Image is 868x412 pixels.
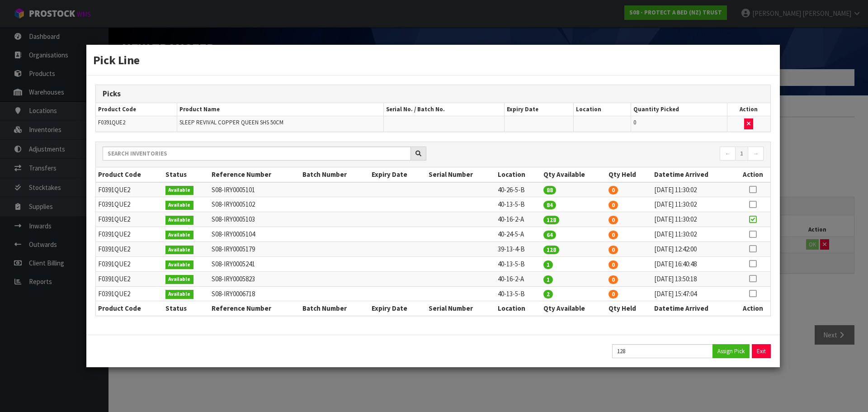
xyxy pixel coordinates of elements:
[495,256,541,271] td: 40-13-5-B
[495,301,541,316] th: Location
[209,286,300,301] td: S08-IRY0006718
[495,286,541,301] td: 40-13-5-B
[495,197,541,212] td: 40-13-5-B
[495,271,541,286] td: 40-16-2-A
[541,167,606,182] th: Qty Available
[96,286,163,301] td: F0391QUE2
[440,147,764,162] nav: Page navigation
[96,182,163,197] td: F0391QUE2
[543,201,556,209] span: 84
[609,260,618,269] span: 0
[300,167,369,182] th: Batch Number
[165,290,194,299] span: Available
[96,256,163,271] td: F0391QUE2
[495,227,541,242] td: 40-24-5-A
[735,301,770,316] th: Action
[165,231,194,240] span: Available
[652,256,735,271] td: [DATE] 16:40:48
[652,227,735,242] td: [DATE] 11:30:02
[495,182,541,197] td: 40-26-5-B
[543,186,556,194] span: 88
[574,103,631,116] th: Location
[495,212,541,227] td: 40-16-2-A
[165,201,194,210] span: Available
[735,167,770,182] th: Action
[163,167,210,182] th: Status
[504,103,574,116] th: Expiry Date
[369,301,426,316] th: Expiry Date
[209,227,300,242] td: S08-IRY0005104
[163,301,210,316] th: Status
[103,147,411,161] input: Search inventories
[727,103,770,116] th: Action
[209,167,300,182] th: Reference Number
[426,167,495,182] th: Serial Number
[165,275,194,284] span: Available
[165,260,194,270] span: Available
[96,167,163,182] th: Product Code
[495,167,541,182] th: Location
[543,260,553,269] span: 1
[369,167,426,182] th: Expiry Date
[606,167,652,182] th: Qty Held
[720,147,736,161] a: ←
[609,290,618,298] span: 0
[543,216,559,224] span: 128
[209,242,300,256] td: S08-IRY0005179
[748,147,764,161] a: →
[652,271,735,286] td: [DATE] 13:50:18
[735,147,748,161] a: 1
[752,344,771,358] button: Exit
[543,231,556,239] span: 64
[209,301,300,316] th: Reference Number
[609,186,618,194] span: 0
[543,290,553,298] span: 2
[609,201,618,209] span: 0
[609,231,618,239] span: 0
[165,216,194,225] span: Available
[209,212,300,227] td: S08-IRY0005103
[495,242,541,256] td: 39-13-4-B
[103,90,764,98] h3: Picks
[179,118,283,126] span: SLEEP REVIVAL COPPER QUEEN SHS 50CM
[300,301,369,316] th: Batch Number
[652,167,735,182] th: Datetime Arrived
[96,271,163,286] td: F0391QUE2
[209,256,300,271] td: S08-IRY0005241
[209,271,300,286] td: S08-IRY0005823
[209,197,300,212] td: S08-IRY0005102
[631,103,727,116] th: Quantity Picked
[96,212,163,227] td: F0391QUE2
[609,246,618,254] span: 0
[606,301,652,316] th: Qty Held
[177,103,383,116] th: Product Name
[652,286,735,301] td: [DATE] 15:47:04
[209,182,300,197] td: S08-IRY0005101
[96,301,163,316] th: Product Code
[96,242,163,256] td: F0391QUE2
[652,242,735,256] td: [DATE] 12:42:00
[96,103,177,116] th: Product Code
[541,301,606,316] th: Qty Available
[383,103,504,116] th: Serial No. / Batch No.
[609,275,618,284] span: 0
[633,118,636,126] span: 0
[652,197,735,212] td: [DATE] 11:30:02
[165,186,194,195] span: Available
[652,212,735,227] td: [DATE] 11:30:02
[612,344,713,358] input: Quantity Picked
[96,197,163,212] td: F0391QUE2
[712,344,750,358] button: Assign Pick
[543,246,559,254] span: 128
[543,275,553,284] span: 1
[652,301,735,316] th: Datetime Arrived
[98,118,125,126] span: F0391QUE2
[96,227,163,242] td: F0391QUE2
[609,216,618,224] span: 0
[93,52,773,68] h3: Pick Line
[652,182,735,197] td: [DATE] 11:30:02
[426,301,495,316] th: Serial Number
[165,246,194,255] span: Available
